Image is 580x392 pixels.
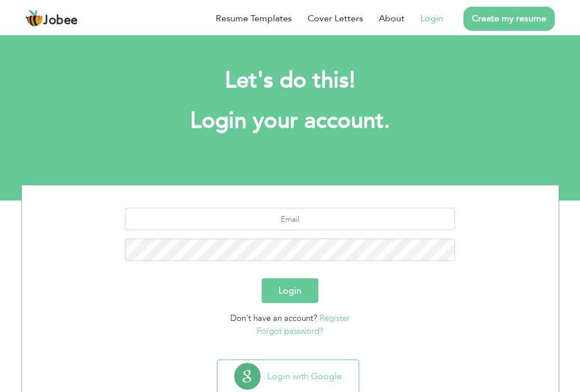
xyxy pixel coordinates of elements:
[103,66,477,95] h2: Let's do this!
[308,12,363,25] a: Cover Letters
[257,325,323,337] a: Forgot password?
[319,312,350,324] a: Register
[25,10,78,27] a: Jobee
[420,12,443,25] a: Login
[262,278,318,303] button: Login
[230,312,317,324] span: Don't have an account?
[216,12,292,25] a: Resume Templates
[379,12,405,25] a: About
[25,10,43,27] img: jobee.io
[103,106,477,136] h1: Login your account.
[463,7,555,31] a: Create my resume
[43,15,78,27] span: Jobee
[125,208,455,230] input: Email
